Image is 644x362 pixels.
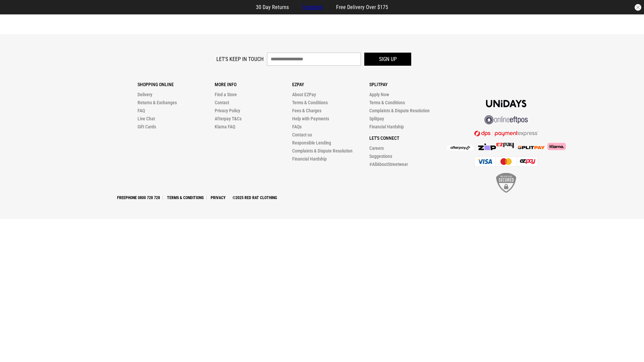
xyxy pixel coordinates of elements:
p: Let's Connect [369,135,446,141]
a: Splitpay [369,116,384,121]
a: Klarna FAQ [215,124,235,129]
a: Financial Hardship [369,124,404,129]
img: Redrat logo [301,21,345,32]
a: Contact us [292,132,312,137]
a: FAQs [292,124,302,129]
a: Live Chat [138,116,155,121]
a: Financial Hardship [292,156,327,162]
img: Unidays [486,100,526,107]
a: Find a Store [215,92,237,97]
a: Careers [369,145,384,151]
span: 30 Day Returns [256,4,289,10]
a: Contact [215,100,229,105]
a: Help with Payments [292,116,329,121]
p: More Info [215,82,292,87]
img: Cards [474,157,538,167]
img: Zip [478,143,496,150]
button: Sign up [364,53,411,66]
a: About EZPay [292,92,316,97]
a: ©2025 Red Rat Clothing [230,195,280,200]
a: Suggestions [369,154,392,159]
img: Afterpay [447,145,474,150]
p: Splitpay [369,82,446,87]
a: Men [106,23,116,30]
a: Terms & Conditions [164,195,207,200]
img: SSL [496,173,516,193]
img: online eftpos [484,115,528,124]
a: Privacy Policy [215,108,240,113]
a: Returns & Exchanges [138,100,177,105]
p: Ezpay [292,82,369,87]
a: Terms & Conditions [369,100,405,105]
a: Complaints & Dispute Resolution [369,108,430,113]
a: Fees & Charges [292,108,321,113]
img: Splitpay [518,146,545,149]
p: Shopping Online [138,82,215,87]
a: Trustpilot [302,4,323,10]
a: Delivery [138,92,152,97]
a: Sale [155,23,166,30]
a: Women [127,23,144,30]
img: Splitpay [496,143,514,148]
a: #AllAboutStreetwear [369,162,408,167]
a: FAQ [138,108,145,113]
img: DPS [474,130,538,136]
a: Afterpay T&Cs [215,116,241,121]
a: Gift Cards [138,124,156,129]
a: Privacy [208,195,228,200]
span: Free Delivery Over $175 [336,4,388,10]
a: Freephone 0800 728 728 [114,195,163,200]
a: Responsible Lending [292,140,331,145]
img: Klarna [545,143,566,150]
label: Let's keep in touch [216,56,264,62]
a: Apply Now [369,92,389,97]
a: Terms & Conditions [292,100,328,105]
a: Complaints & Dispute Resolution [292,148,353,154]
